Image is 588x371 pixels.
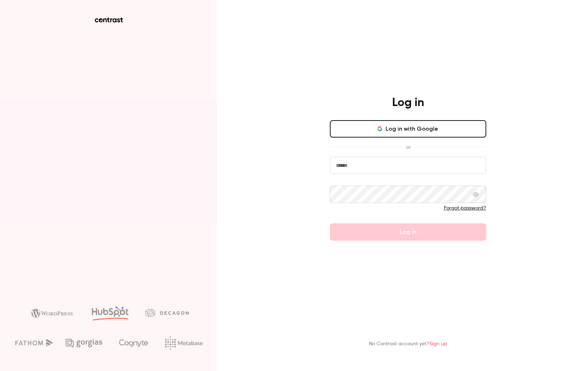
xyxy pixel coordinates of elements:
[369,340,447,348] p: No Contrast account yet?
[444,206,486,211] a: Forgot password?
[402,143,414,151] span: or
[429,341,447,346] a: Sign up
[145,309,189,317] img: decagon
[392,96,424,110] h4: Log in
[330,120,486,138] button: Log in with Google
